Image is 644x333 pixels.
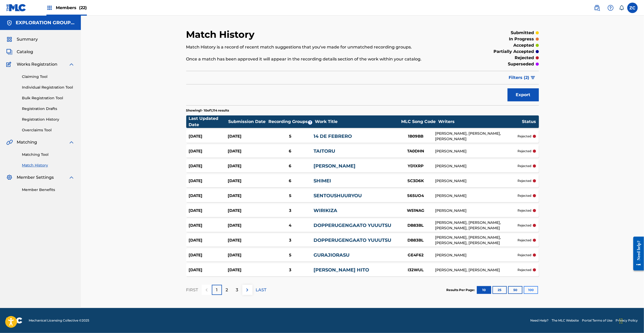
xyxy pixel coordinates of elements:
a: Bulk Registration Tool [22,95,75,101]
div: I32WUL [396,267,435,273]
div: [DATE] [189,237,228,243]
a: TAITORU [314,148,335,154]
img: filter [531,76,535,79]
img: expand [68,61,75,67]
p: Once a match has been approved it will appear in the recording details section of the work within... [186,56,458,62]
a: DOPPERUGENGAATO YUUUTSU [314,223,391,228]
img: Works Registration [6,61,13,67]
div: Chat Widget [618,308,644,333]
p: rejected [517,149,531,153]
a: The MLC Website [552,318,579,323]
div: [DATE] [228,267,267,273]
span: Works Registration [17,61,57,67]
div: Last Updated Date [189,115,228,128]
div: [DATE] [228,148,267,154]
p: LAST [256,287,267,293]
div: [DATE] [228,237,267,243]
div: [DATE] [189,178,228,184]
a: GURAJIORASU [314,252,350,258]
a: CatalogCatalog [6,49,33,55]
p: 1 [216,287,218,293]
button: 10 [477,286,491,294]
span: ? [308,120,312,125]
a: Individual Registration Tool [22,85,75,90]
div: Drag [619,313,623,329]
a: Registration History [22,117,75,122]
p: rejected [517,208,531,213]
a: Public Search [592,3,602,13]
img: search [594,5,600,11]
div: [DATE] [189,148,228,154]
span: Members [56,5,87,11]
a: [PERSON_NAME] [314,163,356,169]
div: Help [605,3,616,13]
p: FIRST [186,287,198,293]
span: Matching [17,139,37,145]
p: rejected [517,178,531,183]
div: Work Title [315,119,398,125]
a: Portal Terms of Use [582,318,612,323]
div: 1B09BB [396,133,435,139]
h2: Match History [186,29,257,40]
div: 4 [267,223,314,229]
p: rejected [517,253,531,257]
div: [DATE] [189,133,228,139]
img: Matching [6,139,13,145]
img: Member Settings [6,174,13,181]
button: 50 [508,286,522,294]
div: [PERSON_NAME], [PERSON_NAME] [435,267,517,273]
div: 5 [267,252,314,258]
a: [PERSON_NAME] HITO [314,267,369,273]
span: (22) [79,5,87,10]
div: [PERSON_NAME] [435,208,517,213]
button: Filters (2) [506,71,539,84]
img: Catalog [6,49,13,55]
img: Top Rightsholders [46,5,53,11]
a: Privacy Policy [616,318,638,323]
a: Matching Tool [22,152,75,157]
div: [DATE] [228,208,267,214]
div: [PERSON_NAME] [435,252,517,258]
button: Export [508,88,539,101]
p: Match History is a record of recent match suggestions that you've made for unmatched recording gr... [186,44,458,50]
p: rejected [517,193,531,198]
p: Results Per Page: [447,288,476,292]
img: help [607,5,614,11]
div: [DATE] [189,208,228,214]
img: expand [68,139,75,145]
div: 6 [267,148,314,154]
p: 3 [236,287,238,293]
iframe: Resource Center [629,233,644,275]
a: Member Benefits [22,187,75,193]
p: rejected [517,238,531,243]
div: S65UO4 [396,193,435,199]
div: [PERSON_NAME] [435,193,517,199]
div: Submission Date [228,119,267,125]
div: 3 [267,267,314,273]
div: DB83BL [396,223,435,229]
p: rejected [517,164,531,168]
span: Mechanical Licensing Collective © 2025 [29,318,89,323]
img: MLC Logo [6,4,26,11]
div: YD1XRP [396,163,435,169]
p: rejected [517,223,531,228]
div: MLC Song Code [399,119,438,125]
div: 3 [267,208,314,214]
a: Match History [22,163,75,168]
img: Accounts [6,20,13,26]
div: [DATE] [228,193,267,199]
div: [DATE] [228,133,267,139]
p: 2 [226,287,228,293]
p: rejected [515,55,534,61]
span: Member Settings [17,174,54,181]
div: [PERSON_NAME] [435,163,517,169]
a: SHIMEI [314,178,331,184]
h5: EXPLORATION GROUP LLC [16,20,75,26]
a: SummarySummary [6,36,38,42]
div: [DATE] [228,223,267,229]
a: WIRIKIZA [314,208,337,213]
div: Notifications [619,5,624,10]
div: [DATE] [228,178,267,184]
